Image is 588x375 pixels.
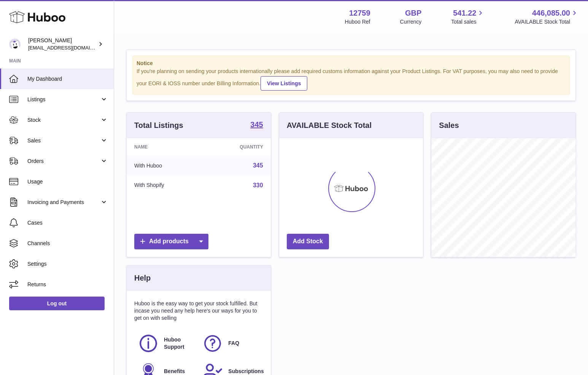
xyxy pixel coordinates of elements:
[349,8,370,18] strong: 12759
[253,162,263,169] a: 345
[127,176,204,195] td: With Shopify
[515,18,579,26] span: AVAILABLE Stock Total
[451,18,485,26] span: Total sales
[27,281,108,288] span: Returns
[9,38,21,50] img: sofiapanwar@unndr.com
[515,8,579,26] a: 446,085.00 AVAILABLE Stock Total
[400,18,422,26] div: Currency
[28,37,97,51] div: [PERSON_NAME]
[27,75,108,83] span: My Dashboard
[204,138,270,156] th: Quantity
[134,273,151,283] h3: Help
[27,137,100,144] span: Sales
[138,333,195,354] a: Huboo Support
[27,178,108,185] span: Usage
[27,240,108,247] span: Channels
[27,158,100,165] span: Orders
[202,333,259,354] a: FAQ
[261,76,307,91] a: View Listings
[287,120,372,131] h3: AVAILABLE Stock Total
[228,368,264,375] span: Subscriptions
[27,96,100,103] span: Listings
[451,8,485,26] a: 541.22 Total sales
[27,116,100,124] span: Stock
[137,68,566,91] div: If you're planning on sending your products internationally please add required customs informati...
[127,138,204,156] th: Name
[28,45,112,51] span: [EMAIL_ADDRESS][DOMAIN_NAME]
[405,8,421,18] strong: GBP
[9,297,105,310] a: Log out
[250,121,263,130] a: 345
[27,260,108,268] span: Settings
[532,8,570,18] span: 446,085.00
[164,368,185,375] span: Benefits
[134,120,183,131] h3: Total Listings
[250,121,263,128] strong: 345
[439,120,459,131] h3: Sales
[137,60,566,67] strong: Notice
[287,234,329,249] a: Add Stock
[134,300,263,322] p: Huboo is the easy way to get your stock fulfilled. But incase you need any help here's our ways f...
[228,340,239,347] span: FAQ
[134,234,208,249] a: Add products
[27,219,108,227] span: Cases
[253,182,263,188] a: 330
[453,8,476,18] span: 541.22
[164,336,194,351] span: Huboo Support
[345,18,370,26] div: Huboo Ref
[127,156,204,176] td: With Huboo
[27,199,100,206] span: Invoicing and Payments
